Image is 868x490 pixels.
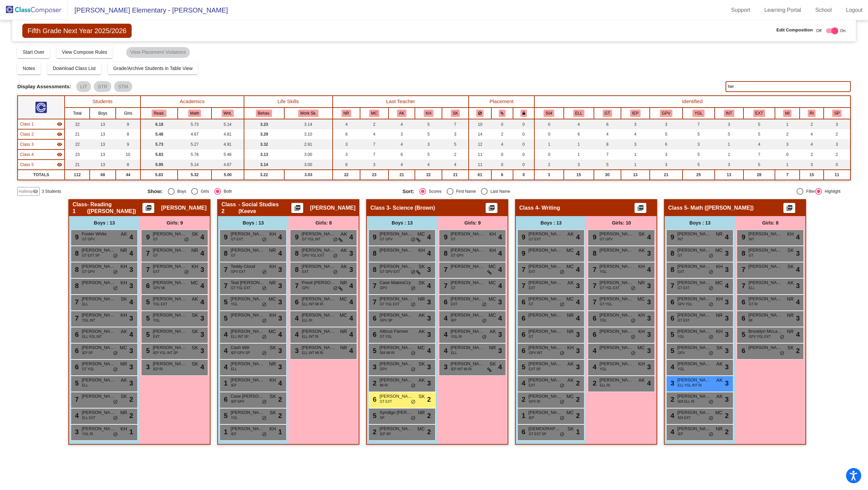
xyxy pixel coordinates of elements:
td: 13 [90,129,116,139]
td: 13 [715,170,743,180]
td: 112 [65,170,90,180]
div: Both [221,188,232,194]
span: Show: [148,188,163,194]
th: Keep away students [469,108,491,119]
a: School [810,5,837,16]
td: 25 [683,170,714,180]
td: 1 [621,149,650,160]
td: 4.91 [212,139,244,149]
td: 5 [415,129,442,139]
td: 5 [650,129,683,139]
a: Learning Portal [759,5,807,16]
td: 5.32 [178,170,212,180]
td: 21 [388,170,415,180]
td: 1 [621,160,650,170]
td: Abby Keever - Social Studies (Keeve [18,129,65,139]
input: Search... [726,81,850,92]
th: Life Skills [244,96,333,108]
div: Last Name [488,188,510,194]
span: Grade/Archive Students in Table View [113,66,193,71]
td: 5.83 [140,149,178,160]
button: Print Students Details [486,203,497,213]
td: 7 [360,139,388,149]
div: Filter [803,188,815,194]
td: 3 [715,160,743,170]
td: 3 [683,139,714,149]
td: 0 [534,129,564,139]
td: 1 [775,160,800,170]
td: 22 [415,170,442,180]
td: 5.00 [212,170,244,180]
th: Academics [140,96,244,108]
div: Boys : 13 [69,216,139,230]
td: 2 [824,129,850,139]
th: Total [65,108,90,119]
button: Download Class List [47,62,101,74]
button: Grade/Archive Students in Table View [108,62,198,74]
span: - Science (Brown) [390,205,435,211]
td: 8 [594,139,621,149]
th: Placement [469,96,534,108]
td: 6 [333,160,360,170]
td: 9 [116,119,140,129]
td: 3.22 [244,170,284,180]
td: 2 [360,119,388,129]
td: 4 [743,139,775,149]
td: 22 [65,119,90,129]
td: 5 [683,160,714,170]
td: 2 [800,149,824,160]
td: 6 [564,129,594,139]
mat-icon: visibility [57,162,62,167]
button: View Compose Rules [57,46,113,58]
th: Last Teacher [333,96,469,108]
span: Class 1 [72,201,87,215]
mat-icon: picture_as_pdf [293,205,302,214]
td: 11 [469,149,491,160]
mat-icon: visibility [57,121,62,127]
th: Students [65,96,140,108]
span: View Compose Rules [62,49,107,55]
td: 11 [469,160,491,170]
span: Off [816,28,822,34]
td: 3 [333,149,360,160]
button: Print Students Details [142,203,154,213]
mat-icon: picture_as_pdf [488,205,496,214]
mat-icon: picture_as_pdf [637,205,645,214]
th: Keep with students [491,108,513,119]
th: Good Parent Volunteer [650,108,683,119]
td: 5.73 [178,119,212,129]
td: 3 [621,139,650,149]
td: 3.14 [244,160,284,170]
span: - Writing [538,205,560,211]
td: 0 [775,149,800,160]
td: 4 [333,119,360,129]
span: [PERSON_NAME] [161,205,206,211]
th: Young for grade level [683,108,714,119]
td: 4 [388,139,415,149]
td: 5.48 [140,129,178,139]
td: 3 [564,160,594,170]
span: Class 3 [370,205,389,211]
button: RI [808,110,816,117]
td: 0 [513,139,534,149]
th: Girls [116,108,140,119]
td: 5.14 [212,119,244,129]
button: MI [783,110,792,117]
td: 23 [360,170,388,180]
mat-radio-group: Select an option [402,188,652,195]
td: 5 [743,160,775,170]
td: 4 [360,129,388,139]
td: 6.18 [140,119,178,129]
td: 1 [534,139,564,149]
td: 0 [513,160,534,170]
span: [PERSON_NAME] Elementary - [PERSON_NAME] [68,5,228,16]
th: Speech [824,108,850,119]
div: Boys : 13 [665,216,735,230]
span: Hallway [19,188,33,194]
mat-icon: visibility [57,132,62,137]
td: 4 [415,160,442,170]
td: 7 [683,119,714,129]
td: 3 [715,119,743,129]
div: Boys : 13 [516,216,586,230]
td: 3 [775,139,800,149]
